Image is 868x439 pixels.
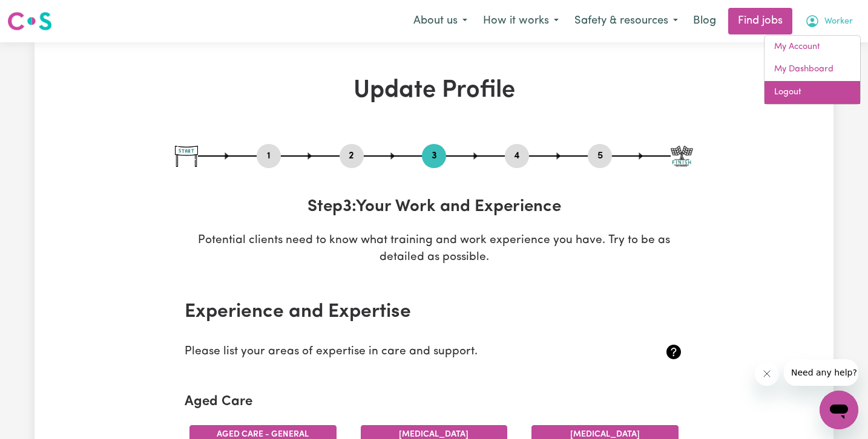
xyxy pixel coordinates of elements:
[764,81,860,104] a: Logout
[475,8,567,34] button: How it works
[175,76,693,105] h1: Update Profile
[7,7,52,35] a: Careseekers logo
[422,148,446,164] button: Go to step 3
[185,301,683,324] h2: Experience and Expertise
[185,343,600,361] p: Please list your areas of expertise in care and support.
[567,8,686,34] button: Safety & resources
[588,148,612,164] button: Go to step 5
[505,148,529,164] button: Go to step 4
[175,232,693,267] p: Potential clients need to know what training and work experience you have. Try to be as detailed ...
[686,8,723,34] a: Blog
[185,394,683,411] h2: Aged Care
[784,359,858,386] iframe: Message from company
[406,8,475,34] button: About us
[764,58,860,81] a: My Dashboard
[728,8,792,34] a: Find jobs
[7,10,52,32] img: Careseekers logo
[257,148,281,164] button: Go to step 1
[755,362,779,386] iframe: Close message
[824,15,853,28] span: Worker
[820,391,858,429] iframe: Button to launch messaging window
[340,148,364,164] button: Go to step 2
[764,36,860,59] a: My Account
[797,8,861,34] button: My Account
[764,35,861,105] div: My Account
[175,197,693,218] h3: Step 3 : Your Work and Experience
